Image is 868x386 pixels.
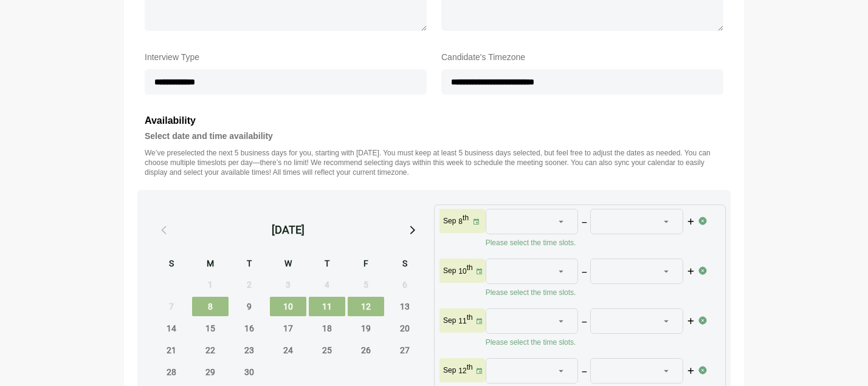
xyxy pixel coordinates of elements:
span: Thursday, September 25, 2025 [309,340,345,360]
div: T [309,257,345,273]
span: Monday, September 22, 2025 [192,340,229,360]
span: Tuesday, September 9, 2025 [231,297,267,316]
p: Sep [443,216,456,226]
span: Thursday, September 18, 2025 [309,319,345,338]
span: Sunday, September 21, 2025 [153,340,190,360]
span: Monday, September 1, 2025 [192,275,229,294]
div: [DATE] [272,222,305,239]
strong: 10 [458,267,466,276]
p: Sep [443,316,456,325]
p: Sep [443,365,456,375]
span: Sunday, September 28, 2025 [153,362,190,382]
span: Sunday, September 14, 2025 [153,319,190,338]
div: S [153,257,190,273]
label: Interview Type [145,50,427,64]
h4: Select date and time availability [145,129,723,143]
span: Tuesday, September 16, 2025 [231,319,267,338]
strong: 12 [458,367,466,375]
sup: th [467,363,473,371]
div: W [270,257,306,273]
span: Friday, September 26, 2025 [348,340,384,360]
div: S [387,257,423,273]
div: T [231,257,267,273]
span: Wednesday, September 3, 2025 [270,275,306,294]
span: Saturday, September 27, 2025 [387,340,423,360]
strong: 11 [458,317,466,325]
span: Thursday, September 11, 2025 [309,297,345,316]
span: Wednesday, September 24, 2025 [270,340,306,360]
span: Monday, September 15, 2025 [192,319,229,338]
sup: th [467,313,473,322]
span: Thursday, September 4, 2025 [309,275,345,294]
label: Candidate's Timezone [441,50,723,64]
p: Sep [443,266,456,276]
span: Saturday, September 20, 2025 [387,319,423,338]
span: Tuesday, September 2, 2025 [231,275,267,294]
span: Wednesday, September 17, 2025 [270,319,306,338]
span: Saturday, September 6, 2025 [387,275,423,294]
span: Friday, September 12, 2025 [348,297,384,316]
div: F [348,257,384,273]
div: M [192,257,229,273]
span: Friday, September 5, 2025 [348,275,384,294]
p: Please select the time slots. [486,337,698,347]
sup: th [463,214,469,222]
span: Friday, September 19, 2025 [348,319,384,338]
span: Wednesday, September 10, 2025 [270,297,306,316]
h3: Availability [145,113,723,129]
span: Monday, September 8, 2025 [192,297,229,316]
strong: 8 [458,217,463,226]
p: Please select the time slots. [486,288,698,297]
span: Sunday, September 7, 2025 [153,297,190,316]
span: Saturday, September 13, 2025 [387,297,423,316]
p: Please select the time slots. [486,238,698,248]
span: Tuesday, September 23, 2025 [231,340,267,360]
span: Tuesday, September 30, 2025 [231,362,267,382]
p: We’ve preselected the next 5 business days for you, starting with [DATE]. You must keep at least ... [145,148,723,177]
sup: th [467,263,473,272]
span: Monday, September 29, 2025 [192,362,229,382]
